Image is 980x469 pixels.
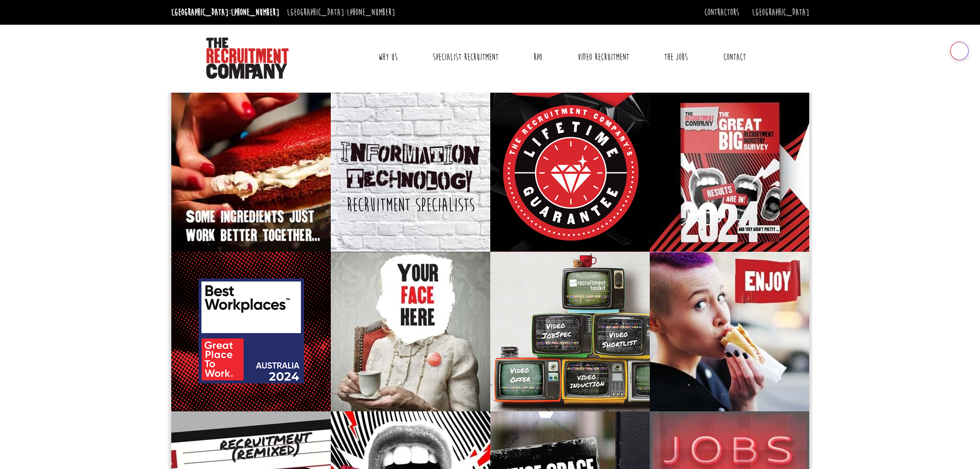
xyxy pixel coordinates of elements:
[169,4,282,21] li: [GEOGRAPHIC_DATA]:
[370,44,405,70] a: Why Us
[284,4,398,21] li: [GEOGRAPHIC_DATA]:
[752,7,809,18] a: [GEOGRAPHIC_DATA]
[716,44,754,70] a: Contact
[206,38,289,79] img: The Recruitment Company
[570,44,637,70] a: Video Recruitment
[231,7,279,18] a: [PHONE_NUMBER]
[704,7,739,18] a: Contractors
[656,44,696,70] a: The Jobs
[425,44,506,70] a: Specialist Recruitment
[526,44,550,70] a: RPO
[347,7,395,18] a: [PHONE_NUMBER]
